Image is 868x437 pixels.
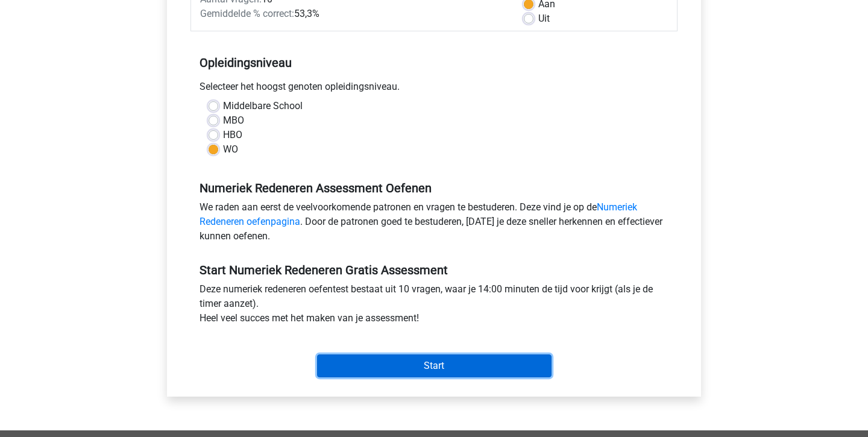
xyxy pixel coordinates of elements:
[200,51,668,75] h5: Opleidingsniveau
[190,282,678,330] div: Deze numeriek redeneren oefentest bestaat uit 10 vragen, waar je 14:00 minuten de tijd voor krijg...
[200,8,294,19] span: Gemiddelde % correct:
[317,354,552,377] input: Start
[191,7,515,21] div: 53,3%
[190,80,678,99] div: Selecteer het hoogst genoten opleidingsniveau.
[200,181,668,195] h5: Numeriek Redeneren Assessment Oefenen
[223,142,238,157] label: WO
[190,200,678,248] div: We raden aan eerst de veelvoorkomende patronen en vragen te bestuderen. Deze vind je op de . Door...
[223,99,303,113] label: Middelbare School
[223,128,242,142] label: HBO
[223,113,244,128] label: MBO
[200,263,668,277] h5: Start Numeriek Redeneren Gratis Assessment
[538,11,550,26] label: Uit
